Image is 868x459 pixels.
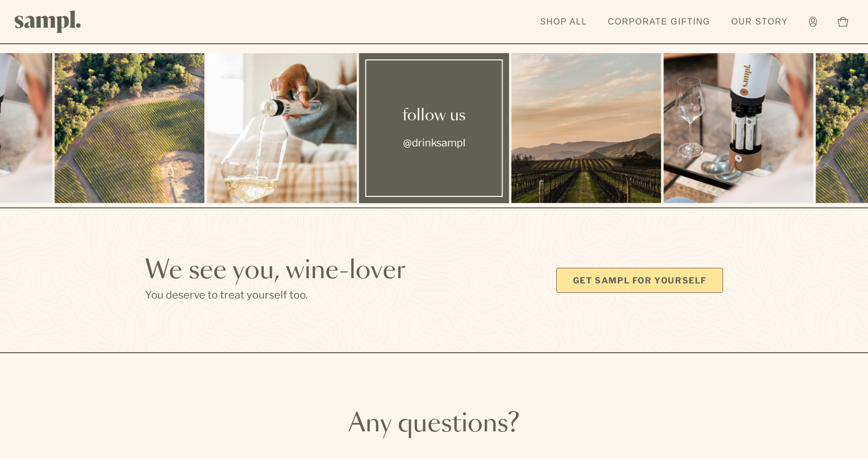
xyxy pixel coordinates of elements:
li: 4 / 5 [511,53,662,203]
h2: Any questions? [201,412,668,437]
a: Get Sampl for yourself [556,268,723,293]
p: You deserve to treat yourself too. [145,288,406,302]
a: Shop All [535,10,592,33]
li: 5 / 5 [664,53,814,203]
a: Our Story [726,10,793,33]
h2: We see you, wine-lover [145,258,406,283]
span: @drinksampl [402,135,466,150]
img: Sampl logo [15,10,81,33]
a: 3 / 5 [359,53,509,203]
li: 1 / 5 [55,53,205,203]
span: follow us [402,106,466,125]
li: 2 / 5 [207,53,357,203]
a: Corporate Gifting [603,10,716,33]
